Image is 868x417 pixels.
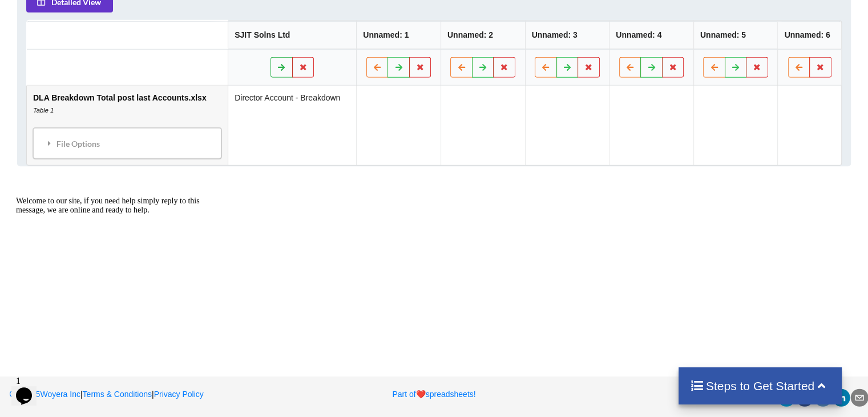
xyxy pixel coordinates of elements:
[154,390,204,399] a: Privacy Policy
[228,21,356,49] th: SJIT Solns Ltd
[356,21,441,49] th: Unnamed: 1
[9,390,80,399] a: 2025Woyera Inc
[416,390,426,399] span: heart
[796,388,814,407] div: facebook
[11,371,48,406] iframe: chat widget
[777,388,796,407] div: twitter
[83,390,152,399] a: Terms & Conditions
[392,390,475,399] a: Part ofheartspreadsheets!
[814,388,832,407] div: reddit
[693,21,778,49] th: Unnamed: 5
[5,5,210,23] div: Welcome to our site, if you need help simply reply to this message, we are online and ready to help.
[777,21,841,49] th: Unnamed: 6
[832,388,850,407] div: linkedin
[11,192,217,366] iframe: chat widget
[609,21,693,49] th: Unnamed: 4
[5,5,188,22] span: Welcome to our site, if you need help simply reply to this message, we are online and ready to help.
[441,21,525,49] th: Unnamed: 2
[37,131,218,155] div: File Options
[690,379,831,393] h4: Steps to Get Started
[9,388,284,400] p: | |
[228,86,356,165] td: Director Account - Breakdown
[27,86,228,165] td: DLA Breakdown Total post last Accounts.xlsx
[33,107,54,114] i: Table 1
[525,21,609,49] th: Unnamed: 3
